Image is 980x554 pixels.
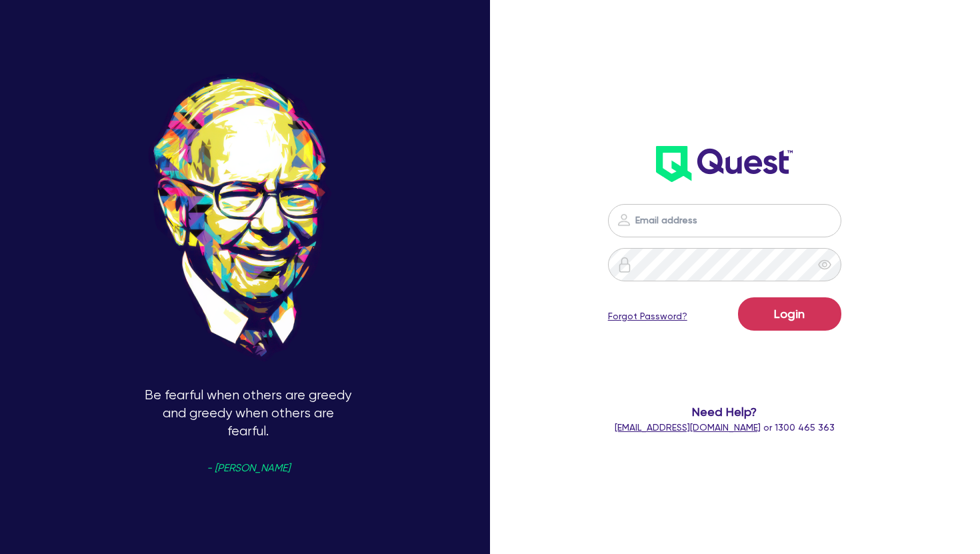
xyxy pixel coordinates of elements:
[207,463,290,473] span: - [PERSON_NAME]
[656,146,793,182] img: wH2k97JdezQIQAAAABJRU5ErkJggg==
[608,309,687,323] a: Forgot Password?
[615,422,761,433] a: [EMAIL_ADDRESS][DOMAIN_NAME]
[598,403,851,421] span: Need Help?
[818,258,831,271] span: eye
[616,212,632,228] img: icon-password
[608,204,841,237] input: Email address
[738,297,841,331] button: Login
[617,257,633,273] img: icon-password
[615,422,835,433] span: or 1300 465 363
